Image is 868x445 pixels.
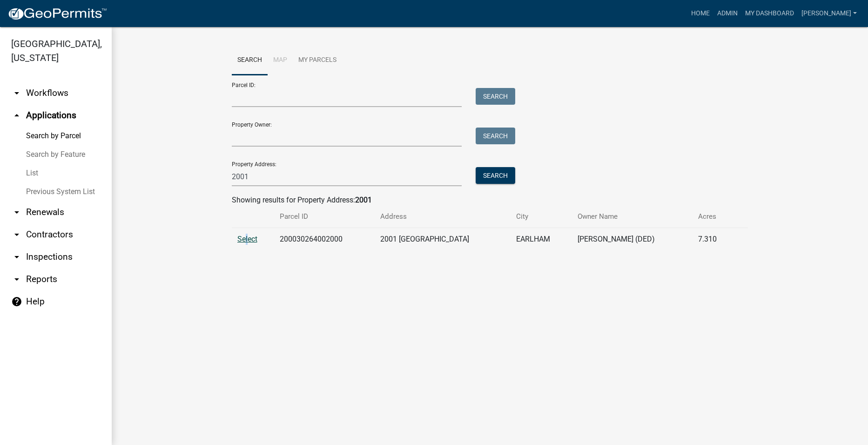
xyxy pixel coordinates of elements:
[274,228,375,251] td: 200030264002000
[274,206,375,228] th: Parcel ID
[355,196,372,204] strong: 2001
[741,5,798,22] a: My Dashboard
[798,5,861,22] a: [PERSON_NAME]
[687,5,713,22] a: Home
[11,274,22,285] i: arrow_drop_down
[713,5,741,22] a: Admin
[511,206,572,228] th: City
[476,88,515,105] button: Search
[693,206,733,228] th: Acres
[511,228,572,251] td: EARLHAM
[11,88,22,99] i: arrow_drop_down
[232,46,268,75] a: Search
[237,235,257,243] a: Select
[375,206,511,228] th: Address
[476,167,515,184] button: Search
[232,195,748,206] div: Showing results for Property Address:
[11,207,22,218] i: arrow_drop_down
[11,296,22,307] i: help
[572,206,692,228] th: Owner Name
[693,228,733,251] td: 7.310
[293,46,342,75] a: My Parcels
[476,128,515,144] button: Search
[11,251,22,263] i: arrow_drop_down
[572,228,692,251] td: [PERSON_NAME] (DED)
[11,110,22,121] i: arrow_drop_up
[375,228,511,251] td: 2001 [GEOGRAPHIC_DATA]
[11,229,22,240] i: arrow_drop_down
